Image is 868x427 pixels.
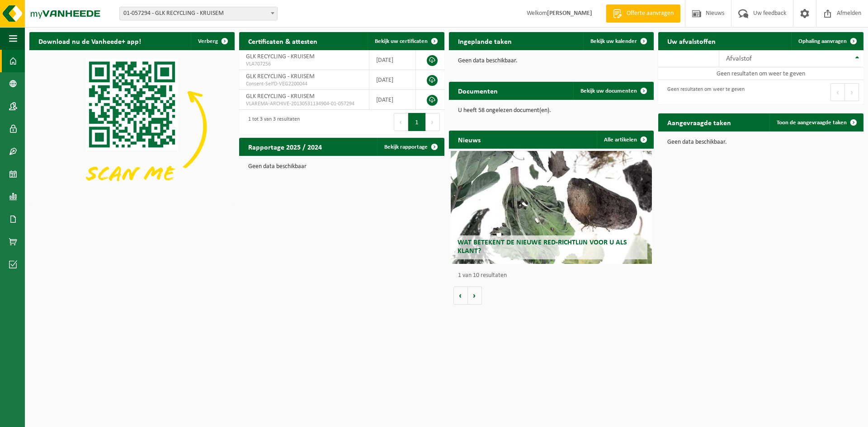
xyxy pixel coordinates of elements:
[369,50,416,70] td: [DATE]
[580,88,637,94] span: Bekijk uw documenten
[375,38,428,44] span: Bekijk uw certificaten
[377,138,443,156] a: Bekijk rapportage
[606,5,680,23] a: Offerte aanvragen
[29,32,150,50] h2: Download nu de Vanheede+ app!
[451,151,652,264] a: Wat betekent de nieuwe RED-richtlijn voor u als klant?
[845,83,859,101] button: Next
[667,139,854,145] p: Geen data beschikbaar.
[368,32,443,50] a: Bekijk uw certificaten
[458,58,645,64] p: Geen data beschikbaar.
[244,112,300,132] div: 1 tot 3 van 3 resultaten
[394,113,408,131] button: Previous
[449,82,507,99] h2: Documenten
[468,286,482,305] button: Volgende
[453,286,468,305] button: Vorige
[120,7,277,20] span: 01-057294 - GLK RECYCLING - KRUISEM
[246,53,315,60] span: GLK RECYCLING - KRUISEM
[658,67,863,80] td: Geen resultaten om weer te geven
[239,138,331,155] h2: Rapportage 2025 / 2024
[791,32,863,50] a: Ophaling aanvragen
[119,7,278,20] span: 01-057294 - GLK RECYCLING - KRUISEM
[369,70,416,90] td: [DATE]
[830,83,845,101] button: Previous
[29,50,235,204] img: Download de VHEPlus App
[449,131,490,148] h2: Nieuws
[408,113,426,131] button: 1
[547,10,592,17] strong: [PERSON_NAME]
[726,55,752,62] span: Afvalstof
[246,61,362,68] span: VLA707256
[573,82,653,100] a: Bekijk uw documenten
[458,108,645,114] p: U heeft 58 ongelezen document(en).
[246,80,362,88] span: Consent-SelfD-VEG2200044
[597,131,653,149] a: Alle artikelen
[198,38,218,44] span: Verberg
[246,73,315,80] span: GLK RECYCLING - KRUISEM
[239,32,326,50] h2: Certificaten & attesten
[246,100,362,108] span: VLAREMA-ARCHIVE-20130531134904-01-057294
[777,120,847,126] span: Toon de aangevraagde taken
[769,113,863,131] a: Toon de aangevraagde taken
[458,239,627,255] span: Wat betekent de nieuwe RED-richtlijn voor u als klant?
[798,38,847,44] span: Ophaling aanvragen
[426,113,440,131] button: Next
[248,164,435,170] p: Geen data beschikbaar
[458,272,650,279] p: 1 van 10 resultaten
[663,82,745,102] div: Geen resultaten om weer te geven
[369,90,416,110] td: [DATE]
[583,32,653,50] a: Bekijk uw kalender
[191,32,234,50] button: Verberg
[590,38,637,44] span: Bekijk uw kalender
[624,9,676,18] span: Offerte aanvragen
[658,113,740,131] h2: Aangevraagde taken
[246,93,315,100] span: GLK RECYCLING - KRUISEM
[449,32,521,50] h2: Ingeplande taken
[658,32,725,50] h2: Uw afvalstoffen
